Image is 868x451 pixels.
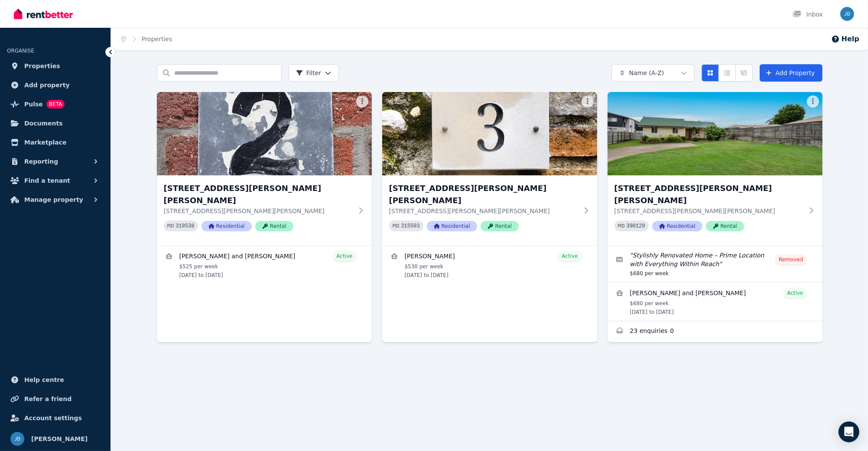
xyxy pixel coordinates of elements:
[296,69,322,77] span: Filter
[839,421,859,442] div: Open Intercom Messenger
[24,118,63,128] span: Documents
[157,246,372,284] a: View details for Hannah Pineda and Kemuel Pineda
[608,283,822,321] a: View details for Ella Ryan and Jesse Peters
[24,61,60,71] span: Properties
[382,92,597,245] a: 3/218 Finucane Road, Alexandra Hills[STREET_ADDRESS][PERSON_NAME][PERSON_NAME][STREET_ADDRESS][PE...
[157,92,372,175] img: 2/218 Finucane Road, Alexandra Hills
[24,375,64,385] span: Help centre
[289,64,339,82] button: Filter
[7,57,104,75] a: Properties
[167,224,174,228] small: PID
[608,92,822,175] img: 102 Finucane Rd, Alexandra Hills
[427,221,477,231] span: Residential
[7,76,104,94] a: Add property
[24,194,83,205] span: Manage property
[14,7,73,20] img: RentBetter
[618,224,625,228] small: PID
[142,36,172,43] a: Properties
[702,64,753,82] div: View options
[46,100,65,109] span: BETA
[7,390,104,408] a: Refer a friend
[255,221,293,231] span: Rental
[840,7,854,21] img: Jeannine Barnard
[793,10,823,19] div: Inbox
[24,99,43,109] span: Pulse
[389,182,578,207] h3: [STREET_ADDRESS][PERSON_NAME][PERSON_NAME]
[24,394,72,404] span: Refer a friend
[356,95,368,108] button: More options
[702,64,719,82] button: Card view
[7,134,104,151] a: Marketplace
[760,64,822,82] a: Add Property
[164,182,353,207] h3: [STREET_ADDRESS][PERSON_NAME][PERSON_NAME]
[176,223,194,229] code: 318538
[608,321,822,342] a: Enquiries for 102 Finucane Rd, Alexandra Hills
[652,221,702,231] span: Residential
[202,221,252,231] span: Residential
[164,207,353,215] p: [STREET_ADDRESS][PERSON_NAME][PERSON_NAME]
[614,207,803,215] p: [STREET_ADDRESS][PERSON_NAME][PERSON_NAME]
[807,95,819,108] button: More options
[24,156,58,167] span: Reporting
[24,137,66,148] span: Marketplace
[157,92,372,245] a: 2/218 Finucane Road, Alexandra Hills[STREET_ADDRESS][PERSON_NAME][PERSON_NAME][STREET_ADDRESS][PE...
[7,172,104,189] button: Find a tenant
[7,95,104,113] a: PulseBETA
[831,34,859,44] button: Help
[7,191,104,208] button: Manage property
[629,69,664,77] span: Name (A-Z)
[706,221,744,231] span: Rental
[735,64,753,82] button: Expanded list view
[718,64,736,82] button: Compact list view
[24,80,70,90] span: Add property
[24,175,70,186] span: Find a tenant
[7,153,104,170] button: Reporting
[389,207,578,215] p: [STREET_ADDRESS][PERSON_NAME][PERSON_NAME]
[614,182,803,207] h3: [STREET_ADDRESS][PERSON_NAME][PERSON_NAME]
[7,409,104,427] a: Account settings
[608,246,822,282] a: Edit listing: Stylishly Renovated Home – Prime Location with Everything Within Reach
[24,413,82,423] span: Account settings
[31,434,88,444] span: [PERSON_NAME]
[608,92,822,245] a: 102 Finucane Rd, Alexandra Hills[STREET_ADDRESS][PERSON_NAME][PERSON_NAME][STREET_ADDRESS][PERSON...
[401,223,419,229] code: 315503
[7,371,104,388] a: Help centre
[10,432,24,446] img: Jeannine Barnard
[382,246,597,284] a: View details for Tenneil Morris
[382,92,597,175] img: 3/218 Finucane Road, Alexandra Hills
[481,221,519,231] span: Rental
[611,64,695,82] button: Name (A-Z)
[7,48,34,54] span: ORGANISE
[582,95,594,108] button: More options
[393,224,400,228] small: PID
[7,115,104,132] a: Documents
[111,28,182,50] nav: Breadcrumb
[626,223,645,229] code: 390129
